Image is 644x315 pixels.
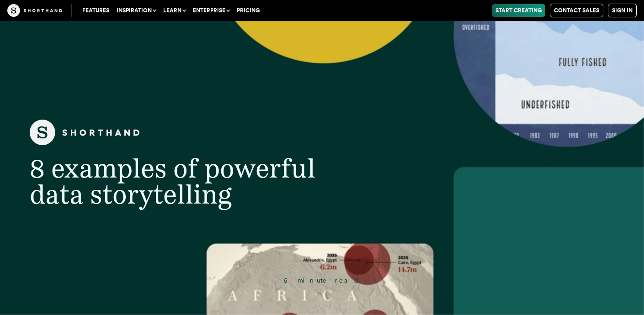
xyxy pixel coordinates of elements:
[492,4,545,17] a: Start Creating
[189,4,233,17] button: Enterprise
[233,4,263,17] a: Pricing
[550,4,603,17] a: Contact Sales
[160,4,189,17] button: Learn
[7,4,62,17] img: The Craft
[113,4,160,17] button: Inspiration
[79,4,113,17] a: Features
[284,277,360,284] span: 5 minute read
[30,152,315,210] span: 8 examples of powerful data storytelling
[608,4,637,17] a: Sign in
